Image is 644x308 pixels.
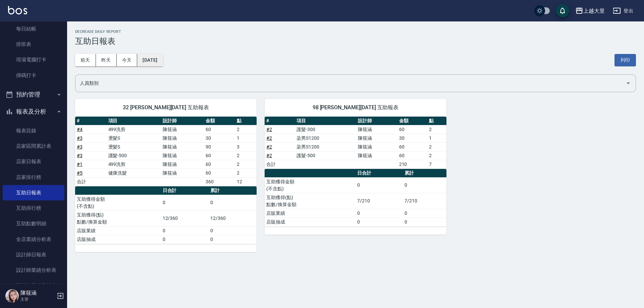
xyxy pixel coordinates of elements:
a: 店家區間累計表 [3,138,64,154]
td: 60 [397,125,427,134]
button: 預約管理 [3,86,64,103]
th: 金額 [397,117,427,125]
table: a dense table [75,117,257,186]
td: 陳筱涵 [161,151,204,160]
td: 陳筱涵 [161,134,204,142]
a: 店家日報表 [3,154,64,169]
a: #1 [77,162,83,167]
img: Logo [8,6,27,14]
td: 店販抽成 [265,218,356,226]
table: a dense table [265,169,446,227]
td: 2 [235,160,257,169]
td: 12/360 [209,210,257,226]
th: 點 [235,117,257,125]
td: 12 [235,177,257,186]
a: 每日結帳 [3,21,64,37]
td: 護髮-500 [107,151,161,160]
p: 主管 [20,296,55,302]
a: #2 [266,144,272,149]
th: 累計 [209,186,257,195]
h2: Decrease Daily Report [75,29,636,34]
span: 32 [PERSON_NAME][DATE] 互助報表 [83,104,249,111]
a: #3 [77,144,83,149]
td: 陳筱涵 [356,125,397,134]
td: 0 [161,235,209,244]
td: 燙髮S [107,134,161,142]
a: 掃碼打卡 [3,68,64,83]
th: # [265,117,294,125]
td: 360 [204,177,235,186]
button: 今天 [117,54,138,66]
a: #2 [266,127,272,132]
a: 全店業績分析表 [3,232,64,247]
td: 60 [204,151,235,160]
h3: 互助日報表 [75,37,636,46]
a: 設計師業績月報表 [3,278,64,293]
td: 合計 [265,160,294,169]
a: 互助點數明細 [3,216,64,231]
td: 2 [235,151,257,160]
a: #4 [77,127,83,132]
th: 設計師 [161,117,204,125]
td: 互助獲得(點) 點數/換算金額 [265,193,356,209]
td: 陳筱涵 [161,160,204,169]
td: 0 [209,195,257,210]
button: 上越大里 [573,4,607,18]
td: 陳筱涵 [356,142,397,151]
th: 日合計 [356,169,403,178]
a: 報表目錄 [3,123,64,138]
a: #2 [266,153,272,158]
td: 7/210 [356,193,403,209]
td: 0 [356,209,403,218]
th: 項目 [295,117,356,125]
span: 98 [PERSON_NAME][DATE] 互助報表 [273,104,438,111]
td: 互助獲得金額 (不含點) [75,195,161,210]
th: 點 [427,117,446,125]
td: 護髮-300 [295,125,356,134]
th: 日合計 [161,186,209,195]
th: 項目 [107,117,161,125]
a: 設計師日報表 [3,247,64,262]
td: 90 [204,142,235,151]
th: # [75,117,107,125]
button: Open [623,78,634,88]
td: 合計 [75,177,107,186]
td: 0 [209,235,257,244]
a: 現場電腦打卡 [3,52,64,67]
td: 7/210 [403,193,446,209]
td: 店販業績 [265,209,356,218]
button: 前天 [75,54,96,66]
td: 燙髮S [107,142,161,151]
a: #3 [77,135,83,141]
td: 0 [209,226,257,235]
a: #2 [266,135,272,141]
a: 設計師業績分析表 [3,262,64,278]
td: 健康洗髮 [107,169,161,177]
td: 互助獲得金額 (不含點) [265,177,356,193]
a: 互助日報表 [3,185,64,200]
td: 7 [427,160,446,169]
td: 0 [403,209,446,218]
td: 染男S1200 [295,134,356,142]
a: #5 [77,170,83,176]
input: 人員名稱 [78,77,623,89]
td: 互助獲得(點) 點數/換算金額 [75,210,161,226]
table: a dense table [265,117,446,169]
h5: 陳筱涵 [20,290,55,296]
a: 店家排行榜 [3,170,64,185]
td: 陳筱涵 [161,169,204,177]
td: 陳筱涵 [161,125,204,134]
a: #3 [77,153,83,158]
td: 店販業績 [75,226,161,235]
td: 0 [356,218,403,226]
td: 陳筱涵 [356,134,397,142]
td: 染男S1200 [295,142,356,151]
td: 30 [397,134,427,142]
td: 499洗剪 [107,160,161,169]
div: 上越大里 [583,7,605,15]
td: 店販抽成 [75,235,161,244]
button: 列印 [614,54,636,66]
td: 0 [161,195,209,210]
td: 60 [204,160,235,169]
td: 2 [235,169,257,177]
